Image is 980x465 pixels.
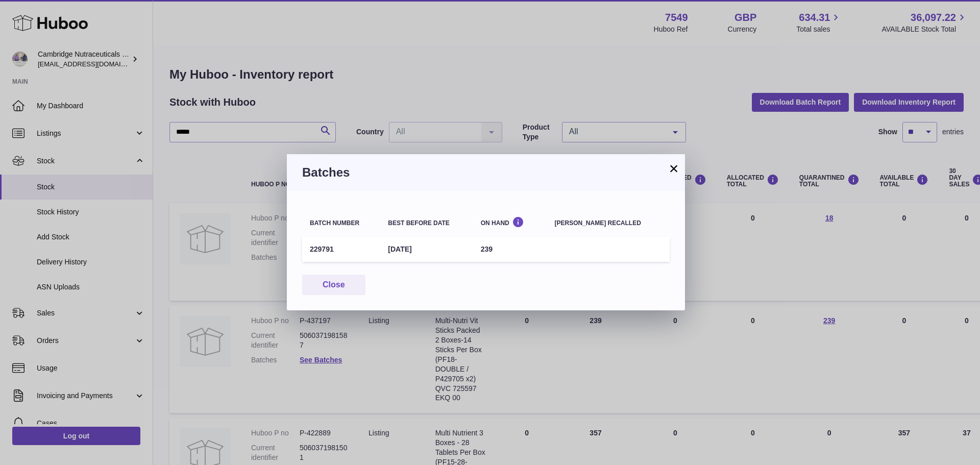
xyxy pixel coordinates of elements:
div: [PERSON_NAME] recalled [555,220,662,227]
div: Best before date [388,220,465,227]
td: [DATE] [380,237,473,262]
td: 239 [473,237,547,262]
h3: Batches [302,164,670,181]
div: Batch number [310,220,373,227]
td: 229791 [302,237,380,262]
button: × [668,162,680,175]
button: Close [302,275,365,296]
div: On Hand [481,216,540,226]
